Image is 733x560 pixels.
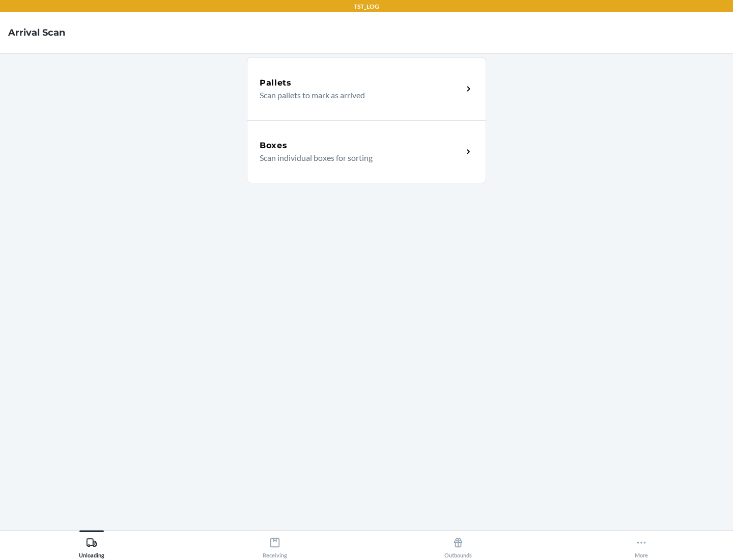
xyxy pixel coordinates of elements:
div: Receiving [263,533,287,558]
button: Outbounds [366,530,550,558]
div: Unloading [79,533,104,558]
p: Scan individual boxes for sorting [260,152,455,164]
h5: Pallets [260,77,292,89]
h5: Boxes [260,139,288,152]
div: Outbounds [444,533,472,558]
a: BoxesScan individual boxes for sorting [247,120,486,183]
h4: Arrival Scan [8,26,65,39]
button: More [550,530,733,558]
button: Receiving [183,530,366,558]
p: Scan pallets to mark as arrived [260,89,455,101]
div: More [635,533,648,558]
p: TST_LOG [354,2,379,11]
a: PalletsScan pallets to mark as arrived [247,57,486,120]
